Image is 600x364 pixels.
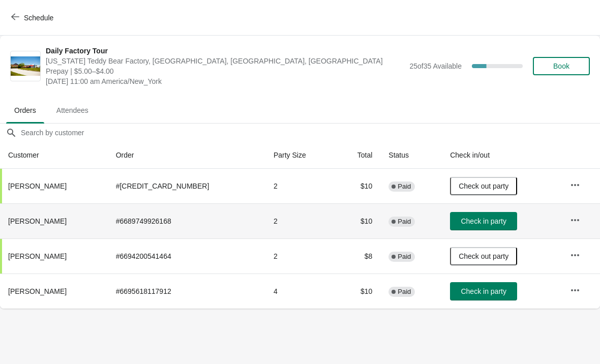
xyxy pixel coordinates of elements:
[265,142,336,169] th: Party Size
[8,252,67,260] span: [PERSON_NAME]
[409,62,462,70] span: 25 of 35 Available
[450,247,517,265] button: Check out party
[5,9,62,27] button: Schedule
[46,56,404,66] span: [US_STATE] Teddy Bear Factory, [GEOGRAPHIC_DATA], [GEOGRAPHIC_DATA], [GEOGRAPHIC_DATA]
[108,238,265,274] td: # 6694200541464
[336,238,381,274] td: $8
[265,274,336,309] td: 4
[265,203,336,238] td: 2
[6,101,44,119] span: Orders
[11,56,40,76] img: Daily Factory Tour
[398,288,411,296] span: Paid
[46,66,404,76] span: Prepay | $5.00–$4.00
[398,183,411,191] span: Paid
[553,62,569,70] span: Book
[8,287,67,295] span: [PERSON_NAME]
[459,182,508,190] span: Check out party
[533,57,590,75] button: Book
[8,217,67,225] span: [PERSON_NAME]
[459,252,508,260] span: Check out party
[265,169,336,203] td: 2
[461,217,506,225] span: Check in party
[108,274,265,309] td: # 6695618117912
[24,14,53,22] span: Schedule
[461,287,506,295] span: Check in party
[108,169,265,203] td: # [CREDIT_CARD_NUMBER]
[8,182,67,190] span: [PERSON_NAME]
[336,203,381,238] td: $10
[442,142,562,169] th: Check in/out
[265,238,336,274] td: 2
[20,124,600,142] input: Search by customer
[48,101,97,119] span: Attendees
[336,142,381,169] th: Total
[108,142,265,169] th: Order
[108,203,265,238] td: # 6689749926168
[450,177,517,195] button: Check out party
[398,253,411,261] span: Paid
[336,274,381,309] td: $10
[450,282,517,300] button: Check in party
[380,142,442,169] th: Status
[46,76,404,86] span: [DATE] 11:00 am America/New_York
[336,169,381,203] td: $10
[398,218,411,226] span: Paid
[450,212,517,230] button: Check in party
[46,46,404,56] span: Daily Factory Tour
